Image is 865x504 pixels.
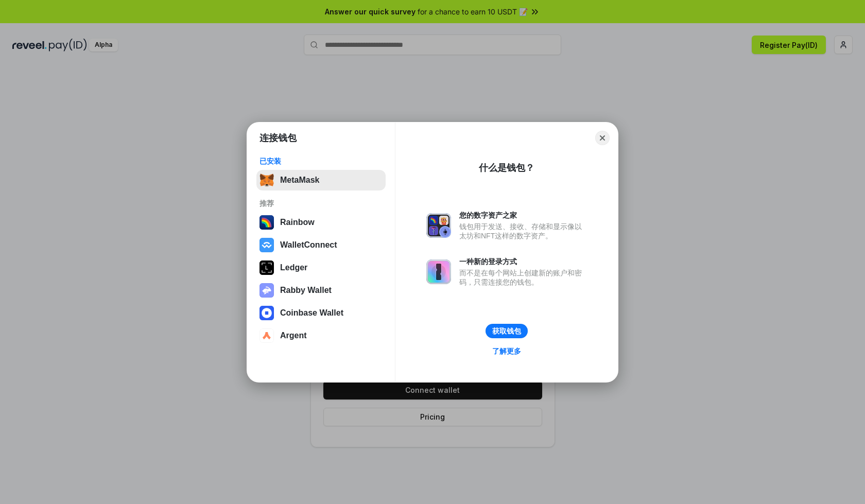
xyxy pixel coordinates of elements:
[459,211,587,220] div: 您的数字资产之家
[459,257,587,266] div: 一种新的登录方式
[459,222,587,240] div: 钱包用于发送、接收、存储和显示像以太坊和NFT这样的数字资产。
[256,235,386,255] button: WalletConnect
[259,328,274,343] img: svg+xml,%3Csvg%20width%3D%2228%22%20height%3D%2228%22%20viewBox%3D%220%200%2028%2028%22%20fill%3D...
[259,238,274,252] img: svg+xml,%3Csvg%20width%3D%2228%22%20height%3D%2228%22%20viewBox%3D%220%200%2028%2028%22%20fill%3D...
[259,132,297,144] h1: 连接钱包
[256,212,386,233] button: Rainbow
[259,260,274,275] img: svg+xml,%3Csvg%20xmlns%3D%22http%3A%2F%2Fwww.w3.org%2F2000%2Fsvg%22%20width%3D%2228%22%20height%3...
[280,218,315,227] div: Rainbow
[280,308,343,318] div: Coinbase Wallet
[280,286,332,295] div: Rabby Wallet
[256,170,386,190] button: MetaMask
[256,325,386,346] button: Argent
[426,213,451,238] img: svg+xml,%3Csvg%20xmlns%3D%22http%3A%2F%2Fwww.w3.org%2F2000%2Fsvg%22%20fill%3D%22none%22%20viewBox...
[486,344,527,358] a: 了解更多
[259,283,274,298] img: svg+xml,%3Csvg%20xmlns%3D%22http%3A%2F%2Fwww.w3.org%2F2000%2Fsvg%22%20fill%3D%22none%22%20viewBox...
[259,306,274,320] img: svg+xml,%3Csvg%20width%3D%2228%22%20height%3D%2228%22%20viewBox%3D%220%200%2028%2028%22%20fill%3D...
[256,257,386,278] button: Ledger
[256,303,386,323] button: Coinbase Wallet
[280,331,307,340] div: Argent
[492,346,521,356] div: 了解更多
[479,162,534,174] div: 什么是钱包？
[459,268,587,287] div: 而不是在每个网站上创建新的账户和密码，只需连接您的钱包。
[595,131,610,145] button: Close
[259,215,274,230] img: svg+xml,%3Csvg%20width%3D%22120%22%20height%3D%22120%22%20viewBox%3D%220%200%20120%20120%22%20fil...
[486,324,528,338] button: 获取钱包
[280,240,337,250] div: WalletConnect
[256,280,386,301] button: Rabby Wallet
[259,173,274,187] img: svg+xml,%3Csvg%20fill%3D%22none%22%20height%3D%2233%22%20viewBox%3D%220%200%2035%2033%22%20width%...
[492,326,521,336] div: 获取钱包
[259,199,383,208] div: 推荐
[426,259,451,284] img: svg+xml,%3Csvg%20xmlns%3D%22http%3A%2F%2Fwww.w3.org%2F2000%2Fsvg%22%20fill%3D%22none%22%20viewBox...
[259,157,383,166] div: 已安装
[280,263,307,272] div: Ledger
[280,176,319,185] div: MetaMask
